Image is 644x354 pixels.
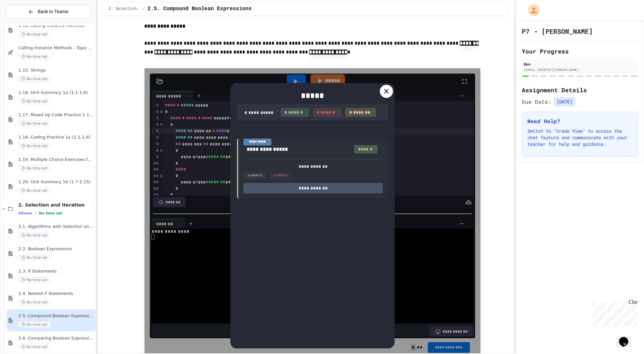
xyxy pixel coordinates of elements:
span: [DATE] [554,97,575,106]
span: 1.16. Unit Summary 1a (1.1-1.6) [18,90,94,96]
span: No time set [18,277,51,283]
span: No time set [18,321,51,328]
span: No time set [18,31,51,37]
h3: Need Help? [527,117,632,125]
span: No time set [18,188,51,194]
span: 2. Selection and Iteration [108,6,140,11]
button: Back to Teams [6,5,90,19]
span: No time set [18,254,51,261]
span: 2.3. if Statements [18,269,94,274]
span: No time set [18,98,51,104]
span: 2.5. Compound Boolean Expressions [18,313,94,319]
iframe: chat widget [589,299,637,327]
span: 2.4. Nested if Statements [18,291,94,297]
span: No time set [18,143,51,149]
div: My Account [521,3,541,18]
div: [EMAIL_ADDRESS][DOMAIN_NAME] [524,67,636,72]
span: Due Date: [522,98,551,106]
h2: Assignment Details [522,85,638,95]
h2: Your Progress [522,47,638,56]
span: No time set [18,121,51,127]
span: 2.1. Algorithms with Selection and Repetition [18,224,94,230]
div: Chat with us now!Close [3,3,45,42]
span: No time set [18,165,51,171]
h1: P7 - [PERSON_NAME] [522,27,593,36]
span: Back to Teams [38,8,68,15]
span: No time set [18,54,51,60]
span: 1.15. Strings [18,68,94,73]
span: • [35,210,36,216]
span: / [143,6,145,11]
span: 2.2. Boolean Expressions [18,246,94,252]
div: Ben [524,61,636,67]
p: Switch to "Grade View" to access the chat feature and communicate with your teacher for help and ... [527,128,632,147]
span: No time set [18,344,51,350]
iframe: chat widget [616,328,637,347]
span: No time set [18,76,51,82]
span: 1.14. Calling Instance Methods [18,23,94,29]
span: No time set [39,211,62,215]
span: 6 items [18,211,32,215]
span: 2.5. Compound Boolean Expressions [148,5,252,13]
span: 2.6. Comparing Boolean Expressions ([PERSON_NAME] Laws) [18,336,94,341]
span: No time set [18,232,51,238]
span: 1.18. Coding Practice 1a (1.1-1.6) [18,135,94,140]
span: 1.17. Mixed Up Code Practice 1.1-1.6 [18,112,94,118]
span: No time set [18,299,51,305]
span: 1.19. Multiple Choice Exercises for Unit 1a (1.1-1.6) [18,157,94,163]
span: 2. Selection and Iteration [18,202,94,208]
span: Calling Instance Methods - Topic 1.14 [18,45,94,51]
span: 1.20. Unit Summary 1b (1.7-1.15) [18,179,94,185]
